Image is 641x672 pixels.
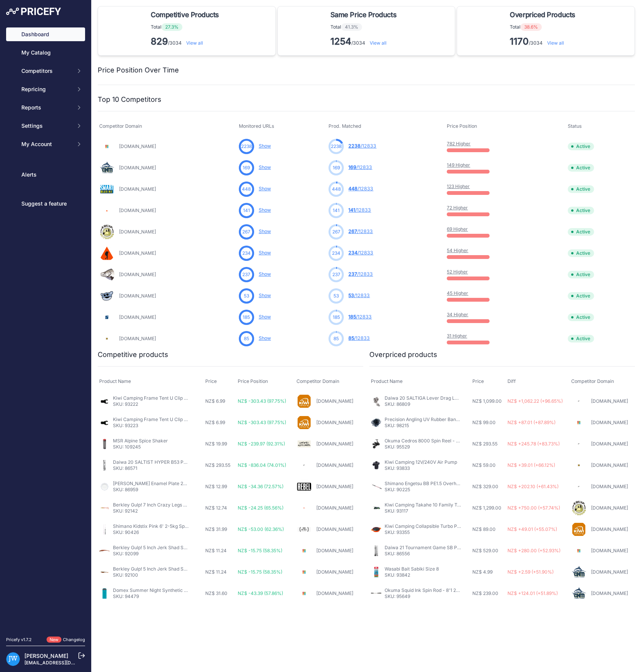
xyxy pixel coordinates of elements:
p: /3034 [330,35,399,48]
span: 41.3% [341,23,362,31]
a: [DOMAIN_NAME] [316,548,353,553]
span: Active [568,185,594,193]
span: NZ$ 99.00 [472,420,496,425]
a: [DOMAIN_NAME] [316,569,353,575]
a: [DOMAIN_NAME] [316,398,353,404]
span: 2238 [331,143,341,150]
a: Daiwa 20 SALTIST HYPER B53 PE5/6 5ft 3" - 1pc [113,459,218,465]
span: Repricing [21,85,71,93]
a: 53/12833 [348,293,370,298]
p: SKU: 86809 [385,401,461,407]
span: 234 [332,250,340,257]
span: NZ$ -239.97 (92.31%) [238,441,285,447]
a: Okuma Cedros 8000 Spin Reel - 8000 [385,438,468,444]
h2: Overpriced products [369,349,437,360]
a: 2238/12833 [348,143,376,149]
p: SKU: 94479 [113,593,189,600]
a: Kiwi Camping Takahe 10 Family Tent [385,502,464,508]
strong: 1254 [330,36,351,47]
span: NZ$ 19.99 [205,441,227,447]
span: Reports [21,104,71,111]
span: Settings [21,122,71,130]
span: New [47,637,61,643]
a: 45 Higher [447,290,468,296]
a: Kiwi Camping Frame Tent U Clip - 2pk 25mm [113,416,210,422]
span: NZ$ 12.74 [205,505,227,511]
h2: Top 10 Competitors [98,94,161,105]
a: Show [259,250,271,256]
h2: Price Position Over Time [98,65,179,76]
span: NZ$ +280.00 (+52.93%) [507,548,560,553]
span: NZ$ 89.00 [472,526,496,532]
a: [DOMAIN_NAME] [591,462,628,468]
span: NZ$ 6.99 [205,398,225,404]
a: 141/12833 [348,207,371,213]
span: 85 [333,335,339,342]
span: Same Price Products [330,10,396,20]
span: NZ$ 6.99 [205,420,225,425]
a: 237/12833 [348,271,373,277]
span: NZ$ 329.00 [472,484,498,489]
span: 237 [242,271,250,278]
span: Competitor Domain [296,378,339,384]
span: Prod. Matched [329,123,361,129]
a: 31 Higher [447,333,467,339]
span: 267 [242,228,250,235]
button: Settings [6,119,85,133]
span: NZ$ 11.24 [205,569,227,575]
span: Active [568,271,594,278]
span: 234 [242,250,251,257]
a: [EMAIL_ADDRESS][DOMAIN_NAME] [24,660,104,666]
a: Berkley Gulp! 7 Inch Crazy Legs Jerk Shad Softbait Nuclear Chicken - Nuclear Chicken - 7 Inch [113,502,319,508]
a: [DOMAIN_NAME] [316,420,353,425]
a: Kiwi Camping Collapsible Turbo Pot - 1.2L - Orange [385,523,495,529]
span: 267 [348,228,357,234]
span: NZ$ -34.36 (72.57%) [238,484,283,489]
a: [DOMAIN_NAME] [591,505,628,511]
a: Alerts [6,168,85,182]
span: 141 [243,207,250,214]
span: NZ$ -53.00 (62.36%) [238,526,284,532]
span: 267 [332,228,340,235]
a: [DOMAIN_NAME] [119,229,156,235]
p: SKU: 93355 [385,529,461,535]
span: Product Name [371,378,403,384]
p: SKU: 93222 [113,401,189,407]
p: SKU: 92142 [113,508,189,514]
span: Competitor Domain [99,123,142,129]
a: 52 Higher [447,269,468,275]
a: Dashboard [6,27,85,41]
a: Show [259,164,271,170]
span: NZ$ -836.04 (74.01%) [238,462,286,468]
a: 149 Higher [447,162,470,168]
a: [DOMAIN_NAME] [316,590,353,596]
a: [DOMAIN_NAME] [119,143,156,149]
p: SKU: 92099 [113,551,189,557]
a: [DOMAIN_NAME] [316,462,353,468]
span: 185 [348,314,356,320]
span: NZ$ +1,062.22 (+96.65%) [507,398,563,404]
p: Total [151,23,222,31]
span: 2238 [348,143,361,149]
span: 85 [244,335,249,342]
a: Berkley Gulp! 5 Inch Jerk Shad Softbait New [PERSON_NAME] - New [PERSON_NAME] - 5 Inch [113,545,317,550]
span: NZ$ -24.25 (65.56%) [238,505,283,511]
a: 123 Higher [447,183,470,189]
span: NZ$ 239.00 [472,590,498,596]
a: [DOMAIN_NAME] [591,420,628,425]
span: 38.6% [520,23,542,31]
span: 185 [243,314,250,321]
a: 448/12833 [348,186,373,191]
a: [DOMAIN_NAME] [591,484,628,489]
span: Active [568,207,594,214]
span: Status [568,123,582,129]
span: 53 [333,293,339,299]
span: 169 [243,164,250,171]
span: Price Position [447,123,477,129]
a: Shimano Engetsu BB PE1.5 Overhead Slow Jig Rod 6ft 9" - 2pc - 6-7ft [385,481,534,486]
span: 237 [348,271,357,277]
span: Product Name [99,378,131,384]
a: [DOMAIN_NAME] [119,314,156,320]
span: Active [568,143,594,150]
span: Price [205,378,217,384]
